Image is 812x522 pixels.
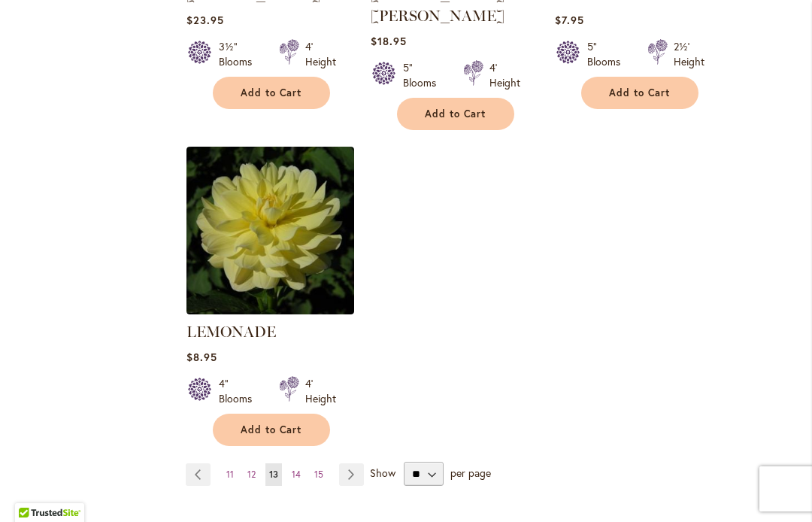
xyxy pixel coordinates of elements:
iframe: Launch Accessibility Center [11,469,53,511]
span: $18.95 [371,34,407,48]
span: Add to Cart [425,108,486,120]
a: LEMONADE [186,323,276,341]
img: LEMONADE [186,147,354,314]
span: per page [450,466,491,480]
span: 13 [269,469,278,480]
div: 4" Blooms [219,376,261,406]
div: 2½' Height [674,39,704,69]
span: Add to Cart [241,86,302,99]
span: Show [370,466,395,480]
div: 4' Height [305,39,336,69]
a: 11 [223,463,238,486]
span: 12 [247,469,256,480]
div: 5" Blooms [587,39,629,69]
a: 12 [244,463,259,486]
span: Add to Cart [241,423,302,436]
div: 3½" Blooms [219,39,261,69]
button: Add to Cart [397,98,514,130]
a: LEMONADE [186,303,354,317]
div: 4' Height [489,60,520,90]
span: $8.95 [186,350,217,364]
span: 15 [314,469,323,480]
span: 14 [292,469,301,480]
span: Add to Cart [609,86,671,99]
span: $7.95 [555,13,584,27]
a: 14 [288,463,304,486]
button: Add to Cart [213,77,330,109]
span: $23.95 [186,13,224,27]
div: 5" Blooms [403,60,445,90]
div: 4' Height [305,376,336,406]
button: Add to Cart [581,77,698,109]
button: Add to Cart [213,414,330,446]
span: 11 [226,469,234,480]
a: 15 [311,463,327,486]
